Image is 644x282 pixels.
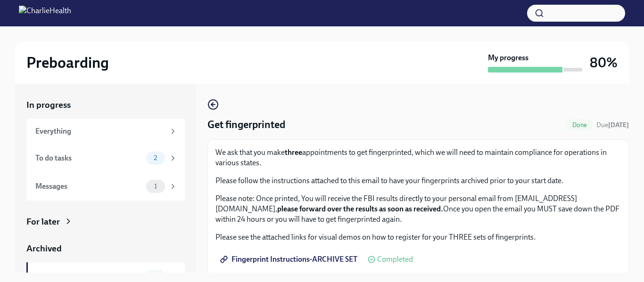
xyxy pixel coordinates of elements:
a: To do tasks2 [26,144,185,172]
h3: 80% [590,54,618,71]
a: Everything [26,119,185,144]
a: Archived [26,242,185,255]
p: We ask that you make appointments to get fingerprinted, which we will need to maintain compliance... [215,147,621,168]
p: Please see the attached links for visual demos on how to register for your THREE sets of fingerpr... [215,232,621,242]
a: Fingerprint Instructions-ARCHIVE SET [215,250,364,269]
span: Due [596,121,629,129]
span: Done [567,121,593,129]
p: Please note: Once printed, You will receive the FBI results directly to your personal email from ... [215,193,621,225]
span: 1 [149,183,163,190]
a: Messages1 [26,172,185,201]
a: In progress [26,99,185,111]
strong: please forward over the results as soon as received. [277,204,443,213]
strong: My progress [488,53,528,63]
div: Completed tasks [35,271,142,282]
h2: Preboarding [26,53,109,72]
strong: three [285,148,302,157]
span: 2 [148,154,163,161]
h4: Get fingerprinted [207,118,285,132]
div: Everything [35,126,165,137]
strong: [DATE] [608,121,629,129]
a: For later [26,216,185,228]
p: Please follow the instructions attached to this email to have your fingerprints archived prior to... [215,176,621,186]
div: To do tasks [35,153,142,163]
img: CharlieHealth [19,6,71,21]
span: September 15th, 2025 09:00 [596,121,629,129]
span: Fingerprint Instructions-ARCHIVE SET [222,255,357,264]
div: Messages [35,181,142,192]
div: For later [26,216,60,228]
span: Completed [377,256,413,263]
